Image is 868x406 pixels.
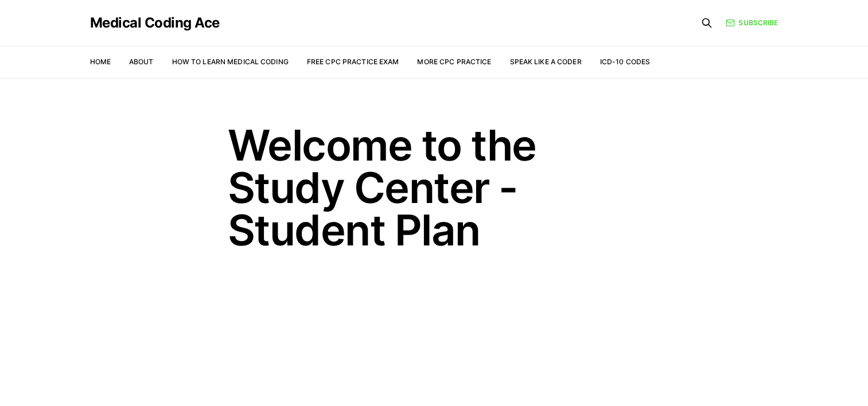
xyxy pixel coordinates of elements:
a: ICD-10 Codes [600,57,650,66]
a: Speak Like a Coder [510,57,582,66]
a: Subscribe [726,18,778,28]
h1: Welcome to the Study Center - Student Plan [228,124,641,251]
a: Home [90,57,111,66]
a: Medical Coding Ace [90,16,220,30]
a: About [129,57,154,66]
a: How to Learn Medical Coding [172,57,289,66]
a: More CPC Practice [417,57,491,66]
a: Free CPC Practice Exam [307,57,399,66]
